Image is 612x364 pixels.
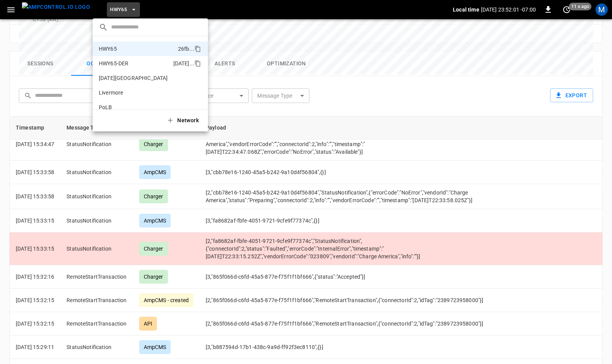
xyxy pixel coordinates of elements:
[99,89,123,96] p: Livermore
[194,59,202,68] div: copy
[99,60,128,67] p: HWY65-DER
[194,44,202,53] div: copy
[99,74,168,82] p: [DATE][GEOGRAPHIC_DATA]
[162,113,205,128] button: Network
[99,45,117,53] p: HWY65
[99,103,112,111] p: PoLB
